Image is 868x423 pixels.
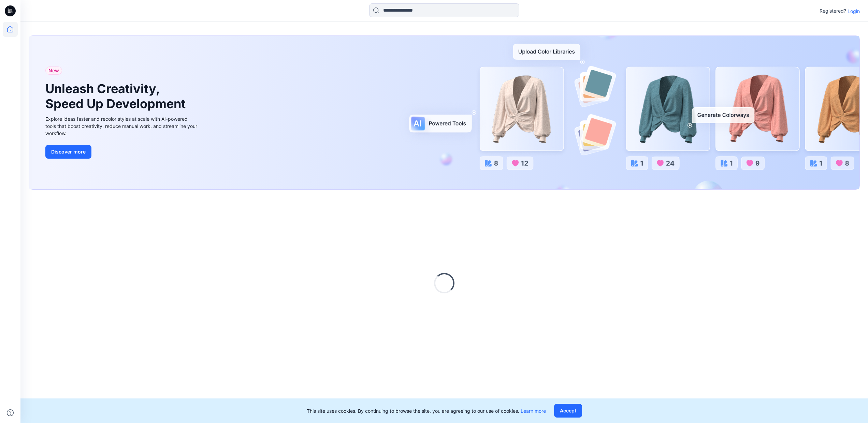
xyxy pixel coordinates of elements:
[521,408,546,414] a: Learn more
[45,115,199,137] div: Explore ideas faster and recolor styles at scale with AI-powered tools that boost creativity, red...
[48,67,59,75] span: New
[45,145,199,159] a: Discover more
[848,8,860,15] p: Login
[307,407,546,414] p: This site uses cookies. By continuing to browse the site, you are agreeing to our use of cookies.
[554,404,582,418] button: Accept
[45,145,91,159] button: Discover more
[820,7,846,15] p: Registered?
[45,82,189,111] h1: Unleash Creativity, Speed Up Development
